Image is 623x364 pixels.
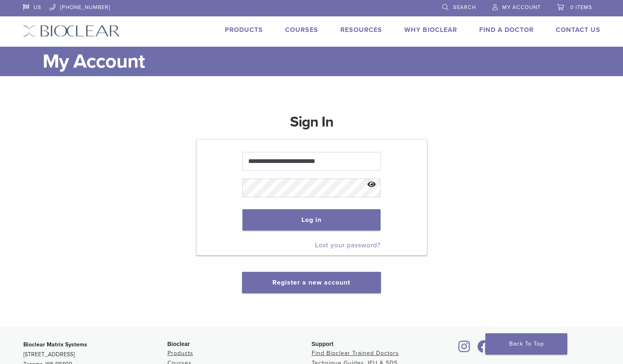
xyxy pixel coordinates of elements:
a: Resources [340,26,382,34]
span: 0 items [570,4,592,11]
strong: Bioclear Matrix Systems [23,341,87,348]
a: Courses [285,26,318,34]
a: Lost your password? [315,241,381,249]
a: Bioclear [456,345,473,353]
span: My Account [502,4,541,11]
button: Show password [363,174,381,195]
span: Support [312,341,334,347]
a: Register a new account [272,278,350,287]
a: Find Bioclear Trained Doctors [312,350,399,357]
a: Back To Top [485,333,567,355]
h1: Sign In [290,112,333,138]
a: Bioclear [475,345,494,353]
h1: My Account [43,47,600,76]
span: Search [453,4,476,11]
span: Bioclear [168,341,190,347]
a: Find A Doctor [479,26,534,34]
a: Products [225,26,263,34]
a: Contact Us [556,26,600,34]
img: Bioclear [23,25,120,37]
button: Log in [242,209,381,231]
button: Register a new account [242,272,381,293]
a: Why Bioclear [404,26,457,34]
a: Products [168,350,193,357]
